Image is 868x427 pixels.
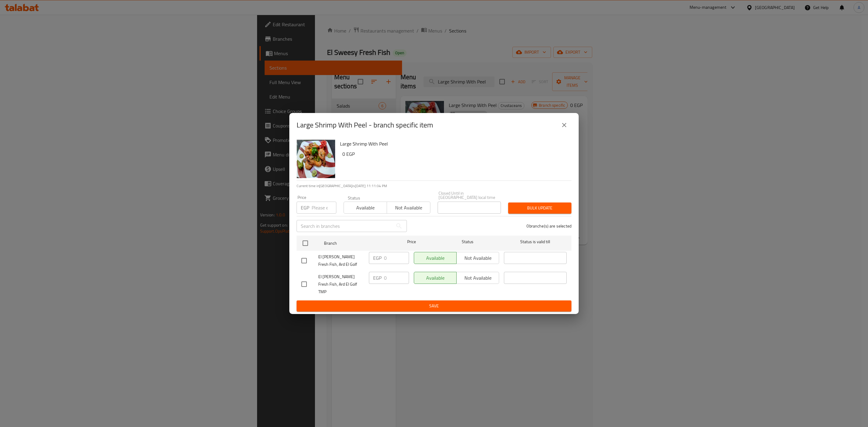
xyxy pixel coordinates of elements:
p: 0 branche(s) are selected [527,223,571,229]
span: Save [301,302,567,310]
span: El [PERSON_NAME] Fresh Fish, Ard El Golf TMP [318,273,364,296]
h6: Large Shrimp With Peel [340,140,567,148]
p: EGP [373,274,382,281]
button: Bulk update [508,203,571,214]
button: Available [344,202,387,214]
span: Bulk update [513,204,567,212]
span: Not available [389,203,428,212]
input: Please enter price [312,202,336,214]
p: Current time in [GEOGRAPHIC_DATA] is [DATE] 11:11:04 PM [297,183,571,189]
input: Please enter price [384,272,409,284]
button: close [557,118,571,132]
span: Status is valid till [504,238,567,246]
span: Price [392,238,432,246]
span: El [PERSON_NAME] Fresh Fish, Ard El Golf [318,253,364,268]
p: EGP [301,204,309,211]
span: Status [436,238,499,246]
input: Please enter price [384,252,409,264]
h2: Large Shrimp With Peel - branch specific item [297,120,433,130]
button: Not available [387,202,430,214]
span: Available [346,203,385,212]
h6: 0 EGP [342,150,567,158]
span: Branch [324,240,387,247]
p: EGP [373,254,382,262]
img: Large Shrimp With Peel [297,140,335,178]
button: Save [297,300,571,312]
input: Search in branches [297,220,393,232]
